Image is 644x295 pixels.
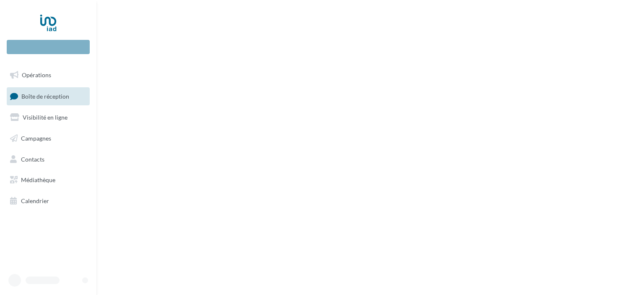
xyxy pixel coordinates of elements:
[5,171,91,189] a: Médiathèque
[5,192,91,210] a: Calendrier
[5,151,91,168] a: Contacts
[5,109,91,126] a: Visibilité en ligne
[21,92,69,99] span: Boîte de réception
[5,87,91,105] a: Boîte de réception
[23,114,68,121] span: Visibilité en ligne
[21,176,55,183] span: Médiathèque
[5,66,91,84] a: Opérations
[5,130,91,147] a: Campagnes
[21,155,44,162] span: Contacts
[22,71,51,78] span: Opérations
[7,40,90,54] div: Nouvelle campagne
[21,197,49,204] span: Calendrier
[21,135,51,142] span: Campagnes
